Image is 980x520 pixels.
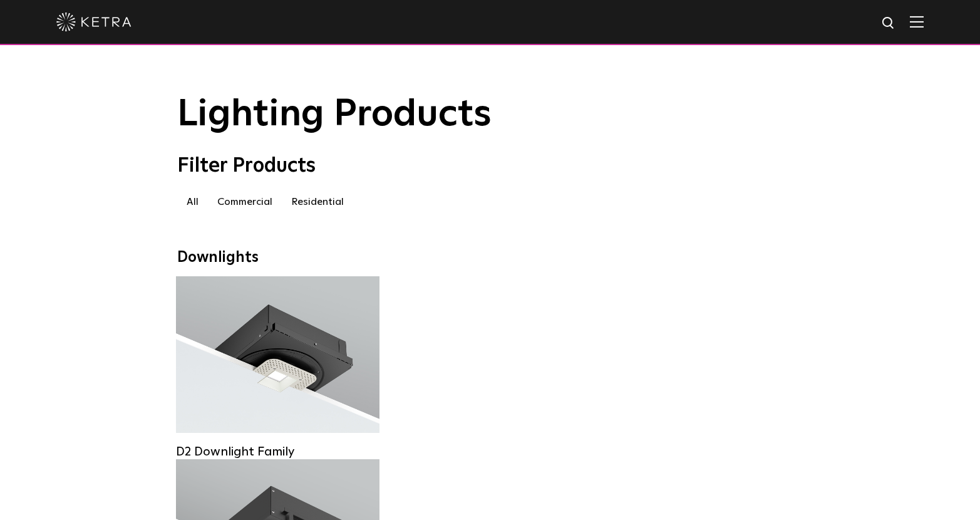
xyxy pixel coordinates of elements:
[177,190,208,213] label: All
[282,190,353,213] label: Residential
[208,190,282,213] label: Commercial
[910,16,924,28] img: Hamburger%20Nav.svg
[176,444,379,459] div: D2 Downlight Family
[177,154,803,178] div: Filter Products
[177,249,803,267] div: Downlights
[881,16,897,31] img: search icon
[56,13,132,31] img: ketra-logo-2019-white
[176,276,379,440] a: D2 Downlight Family Lumen Output:1200Colors:White / Black / Gloss Black / Silver / Bronze / Silve...
[177,96,492,133] span: Lighting Products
